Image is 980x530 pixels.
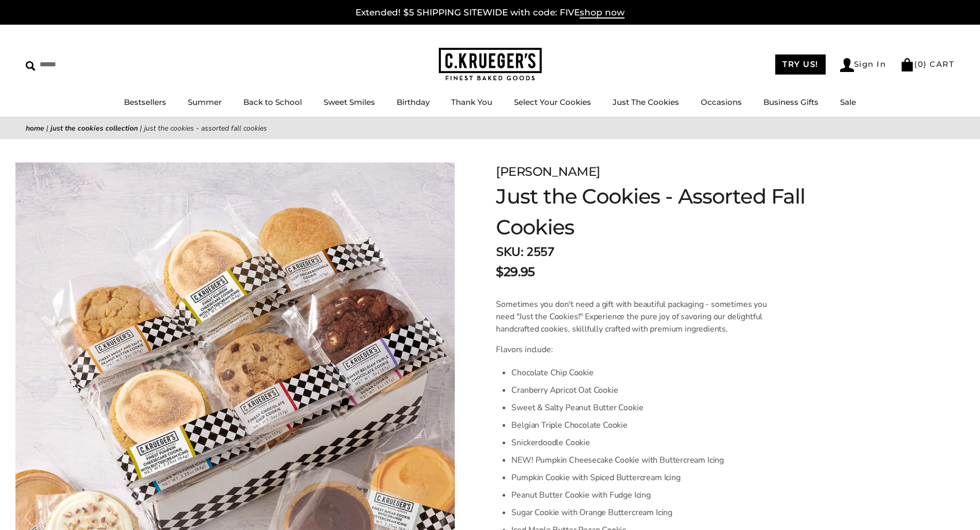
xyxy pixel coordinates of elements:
span: 0 [918,59,924,69]
li: NEW! Pumpkin Cheesecake Cookie with Buttercream Icing [511,451,777,469]
a: Just The Cookies [613,97,679,107]
a: (0) CART [900,59,954,69]
span: | [46,123,48,133]
li: Sweet & Salty Peanut Butter Cookie [511,399,777,416]
a: Thank You [451,97,492,107]
span: 2557 [526,244,554,260]
a: Business Gifts [763,97,818,107]
img: Search [26,61,35,71]
div: [PERSON_NAME] [496,162,824,181]
a: Extended! $5 SHIPPING SITEWIDE with code: FIVEshop now [355,7,625,19]
strong: SKU: [496,244,523,260]
img: Bag [900,58,914,71]
a: Birthday [397,97,430,107]
a: Back to School [243,97,302,107]
a: Sign In [840,58,886,72]
a: Bestsellers [124,97,166,107]
li: Sugar Cookie with Orange Buttercream Icing [511,504,777,521]
span: Just the Cookies - Assorted Fall Cookies [144,123,267,133]
li: Peanut Butter Cookie with Fudge Icing [511,486,777,504]
a: TRY US! [775,54,826,75]
img: Account [840,58,854,72]
a: Occasions [701,97,742,107]
a: Select Your Cookies [514,97,591,107]
span: | [140,123,142,133]
span: $29.95 [496,263,534,281]
h1: Just the Cookies - Assorted Fall Cookies [496,181,824,243]
a: Sale [840,97,856,107]
a: Summer [188,97,222,107]
input: Search [26,57,148,72]
li: Pumpkin Cookie with Spiced Buttercream Icing [511,469,777,486]
span: shop now [580,7,625,19]
nav: breadcrumbs [26,122,954,134]
img: C.KRUEGER'S [439,48,542,81]
li: Cranberry Apricot Oat Cookie [511,381,777,399]
a: Home [26,123,44,133]
a: Sweet Smiles [324,97,375,107]
li: Belgian Triple Chocolate Cookie [511,416,777,434]
a: Just the Cookies Collection [50,123,138,133]
li: Snickerdoodle Cookie [511,434,777,451]
li: Chocolate Chip Cookie [511,364,777,381]
p: Flavors include: [496,343,777,356]
p: Sometimes you don't need a gift with beautiful packaging - sometimes you need "Just the Cookies!"... [496,298,777,335]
